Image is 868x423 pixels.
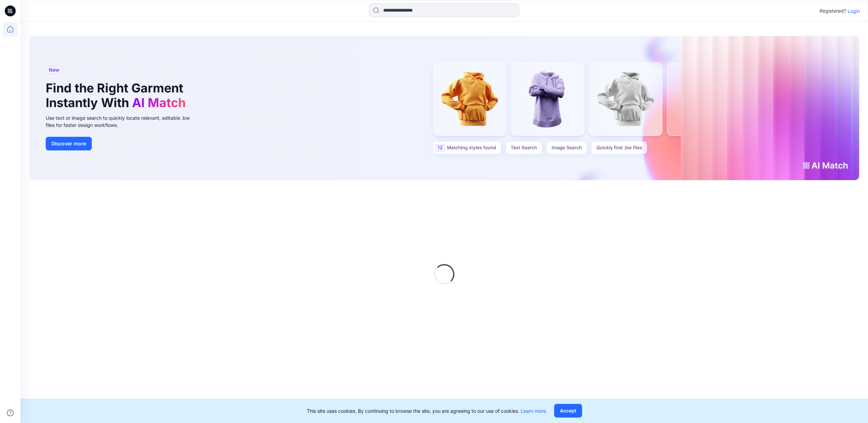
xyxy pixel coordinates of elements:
[46,137,92,150] button: Discover more
[820,7,846,15] p: Registered?
[49,66,59,74] span: New
[521,408,546,414] a: Learn more
[46,81,189,110] h1: Find the Right Garment Instantly With
[132,95,186,110] span: AI Match
[307,407,546,414] p: This site uses cookies. By continuing to browse the site, you are agreeing to our use of cookies.
[848,8,860,15] p: Login
[46,114,199,129] div: Use text or image search to quickly locate relevant, editable .bw files for faster design workflows.
[554,404,582,418] button: Accept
